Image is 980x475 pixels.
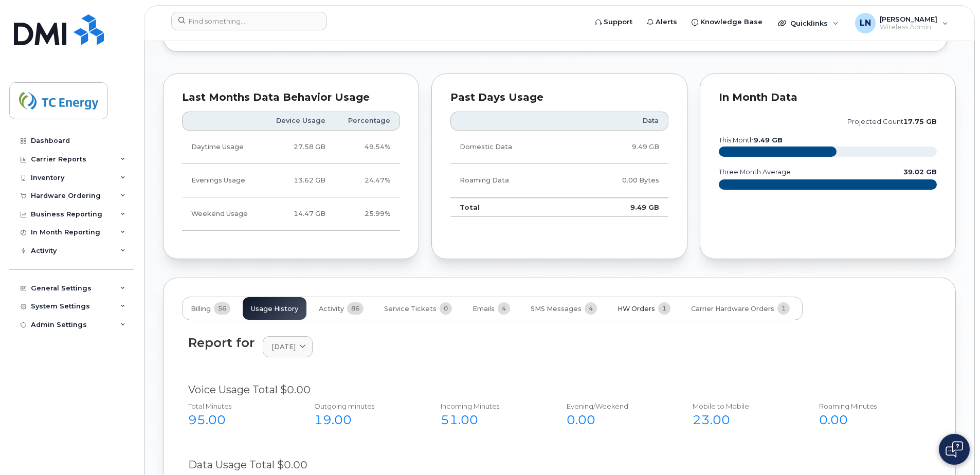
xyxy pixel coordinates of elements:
[585,302,597,315] span: 4
[684,12,770,32] a: Knowledge Base
[693,401,796,411] div: Mobile to Mobile
[335,197,400,231] td: 25.99%
[182,164,400,197] tr: Weekdays from 6:00pm to 8:00am
[262,197,335,231] td: 14.47 GB
[658,302,670,315] span: 1
[473,305,495,313] span: Emails
[903,168,937,176] text: 39.02 GB
[860,17,871,29] span: LN
[573,197,668,217] td: 9.49 GB
[450,164,573,197] td: Roaming Data
[693,411,796,429] div: 23.00
[531,305,582,313] span: SMS Messages
[214,302,230,315] span: 56
[440,302,452,315] span: 0
[262,131,335,164] td: 27.58 GB
[262,112,335,130] th: Device Usage
[271,342,296,352] span: [DATE]
[588,12,640,32] a: Support
[880,23,937,31] span: Wireless Admin
[604,17,632,27] span: Support
[567,411,670,429] div: 0.00
[441,411,544,429] div: 51.00
[573,112,668,130] th: Data
[314,401,418,411] div: Outgoing minutes
[573,131,668,164] td: 9.49 GB
[182,93,400,103] div: Last Months Data Behavior Usage
[573,164,668,197] td: 0.00 Bytes
[718,168,791,176] text: three month average
[719,93,937,103] div: In Month Data
[188,382,931,397] div: Voice Usage Total $0.00
[819,411,922,429] div: 0.00
[384,305,437,313] span: Service Tickets
[335,164,400,197] td: 24.47%
[182,197,262,231] td: Weekend Usage
[691,305,774,313] span: Carrier Hardware Orders
[262,164,335,197] td: 13.62 GB
[182,131,262,164] td: Daytime Usage
[790,19,828,27] span: Quicklinks
[188,336,255,350] div: Report for
[880,15,937,23] span: [PERSON_NAME]
[450,197,573,217] td: Total
[700,17,763,27] span: Knowledge Base
[777,302,790,315] span: 1
[182,164,262,197] td: Evenings Usage
[191,305,211,313] span: Billing
[656,17,677,27] span: Alerts
[498,302,510,315] span: 4
[335,131,400,164] td: 49.54%
[335,112,400,130] th: Percentage
[640,12,684,32] a: Alerts
[819,401,922,411] div: Roaming Minutes
[450,93,668,103] div: Past Days Usage
[182,197,400,231] tr: Friday from 6:00pm to Monday 8:00am
[188,458,931,472] div: Data Usage Total $0.00
[847,118,937,125] text: projected count
[263,336,313,357] a: [DATE]
[754,136,783,144] tspan: 9.49 GB
[171,12,327,30] input: Find something...
[188,411,292,429] div: 95.00
[314,411,418,429] div: 19.00
[567,401,670,411] div: Evening/Weekend
[903,118,937,125] tspan: 17.75 GB
[347,302,364,315] span: 86
[441,401,544,411] div: Incoming Minutes
[848,13,955,33] div: Lewis Nchotindoh
[946,441,963,458] img: Open chat
[188,401,292,411] div: Total Minutes
[618,305,655,313] span: HW Orders
[718,136,783,144] text: this month
[319,305,344,313] span: Activity
[450,131,573,164] td: Domestic Data
[771,13,846,33] div: Quicklinks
